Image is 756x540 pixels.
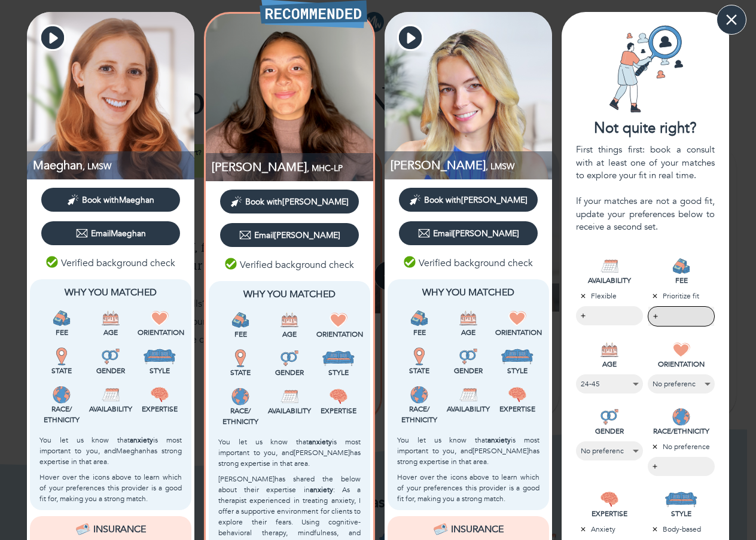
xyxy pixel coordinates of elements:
img: Orientation [508,309,526,327]
span: Book with Maeghan [82,194,154,206]
span: , LMSW [486,161,514,172]
p: Flexible [576,291,643,301]
button: Book with[PERSON_NAME] [220,190,359,213]
img: Fee [410,309,428,327]
p: You let us know that is most important to you, and Maeghan has strong expertise in that area. [39,435,182,467]
button: Email[PERSON_NAME] [220,223,359,247]
img: Fee [231,311,249,329]
img: Race/<br />Ethnicity [231,388,249,405]
img: Age [281,311,298,329]
p: Gender [446,365,490,376]
p: Body-based [648,524,715,535]
b: anxiety [130,435,153,445]
p: You let us know that is most important to you, and [PERSON_NAME] has strong expertise in that area. [397,435,539,467]
p: Style [316,367,361,378]
p: Prioritize fit [648,291,715,301]
p: Style [495,365,539,376]
p: Race/ Ethnicity [397,404,441,425]
p: Hover over the icons above to learn which of your preferences this provider is a good fit for, ma... [39,472,182,504]
span: , LMSW [83,161,111,172]
p: Orientation [138,327,182,338]
p: EXPERTISE [576,508,643,519]
img: Orientation [330,311,347,329]
p: STYLE [648,508,715,519]
img: Style [501,347,534,365]
img: STYLE [664,490,697,508]
p: Verified background check [225,258,354,272]
p: State [218,367,263,378]
img: State [231,349,249,367]
p: Verified background check [46,256,175,270]
img: Gracie Tenney profile [385,12,552,179]
p: Insurance [93,522,146,536]
img: AGE [600,341,618,359]
p: Expertise [138,404,182,414]
p: Expertise [316,405,361,416]
span: , MHC-LP [307,163,343,174]
img: Gender [281,349,298,367]
img: Gender [102,347,120,365]
p: Age [267,329,312,340]
p: No preference [648,441,715,452]
p: Expertise [495,404,539,414]
p: GENDER [576,426,643,437]
button: Book withMaeghan [41,188,180,212]
p: AGE [576,359,643,370]
p: Age [89,327,133,338]
img: GENDER [600,408,618,426]
img: Style [143,347,176,365]
p: Why You Matched [218,287,361,301]
span: Book with [PERSON_NAME] [424,194,528,206]
p: Insurance [451,522,504,536]
button: Email[PERSON_NAME] [399,221,538,245]
button: Book with[PERSON_NAME] [399,188,538,212]
img: Kathleen Larsen profile [206,14,373,181]
p: State [397,365,441,376]
b: anxiety [310,485,333,495]
img: Age [459,309,477,327]
p: Fee [39,327,84,338]
img: RACE/ETHNICITY [672,408,690,426]
p: Orientation [495,327,539,338]
p: ORIENTATION [648,359,715,370]
div: Not quite right? [562,118,729,139]
p: Hover over the icons above to learn which of your preferences this provider is a good fit for, ma... [397,472,539,504]
p: FEE [648,275,715,286]
img: AVAILABILITY [600,257,618,275]
p: MHC-LP [212,159,373,175]
p: Availability [89,404,133,414]
img: Card icon [600,24,690,114]
img: State [53,347,71,365]
img: Expertise [508,386,526,404]
p: LMSW [391,157,552,173]
p: Fee [218,329,263,340]
button: EmailMaeghan [41,221,180,245]
p: You let us know that is most important to you, and [PERSON_NAME] has strong expertise in that area. [218,437,361,469]
p: RACE/ETHNICITY [648,426,715,437]
img: Gender [459,347,477,365]
img: Race/<br />Ethnicity [410,386,428,404]
img: Availability [102,386,120,404]
p: Gender [267,367,312,378]
p: Style [138,365,182,376]
img: Expertise [151,386,169,404]
span: Book with [PERSON_NAME] [245,196,349,208]
p: Age [446,327,490,338]
img: FEE [672,257,690,275]
img: Availability [281,388,298,405]
p: Gender [89,365,133,376]
b: anxiety [487,435,511,445]
div: This provider is licensed to work in your state. [218,349,263,378]
p: Race/ Ethnicity [218,405,263,427]
img: Orientation [151,309,169,327]
img: Style [322,349,355,367]
p: LMSW [33,157,194,173]
b: anxiety [309,437,332,447]
p: Orientation [316,329,361,340]
p: Fee [397,327,441,338]
p: Availability [267,405,312,416]
img: EXPERTISE [600,490,618,508]
p: Why You Matched [397,285,539,300]
img: ORIENTATION [672,341,690,359]
div: Email Maeghan [76,227,146,239]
